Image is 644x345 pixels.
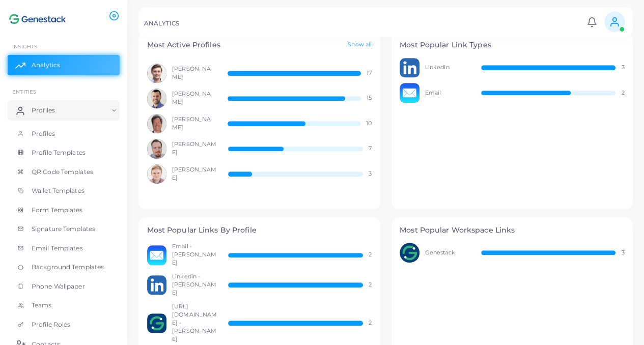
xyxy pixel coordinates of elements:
[32,61,60,70] span: Analytics
[147,89,167,108] img: avatar
[8,200,120,220] a: Form Templates
[8,277,120,296] a: Phone Wallpaper
[147,245,167,265] img: avatar
[32,282,85,291] span: Phone Wallpaper
[8,181,120,200] a: Wallet Templates
[32,186,85,195] span: Wallet Templates
[621,89,624,97] span: 2
[425,89,470,97] span: Email
[172,90,216,106] span: [PERSON_NAME]
[400,243,419,263] img: avatar
[400,226,625,235] h4: Most Popular Workspace Links
[172,65,216,81] span: [PERSON_NAME]
[32,224,95,234] span: Signature Templates
[8,124,120,143] a: Profiles
[32,263,104,272] span: Background Templates
[348,41,372,49] a: Show all
[400,83,419,103] img: avatar
[8,55,120,75] a: Analytics
[12,89,36,95] span: ENTITIES
[172,243,217,267] span: Email - [PERSON_NAME]
[147,41,220,49] h4: Most Active Profiles
[32,206,83,215] span: Form Templates
[8,296,120,315] a: Teams
[8,239,120,258] a: Email Templates
[32,148,86,157] span: Profile Templates
[147,226,372,235] h4: Most Popular Links By Profile
[32,320,70,329] span: Profile Roles
[621,249,624,257] span: 3
[147,164,167,184] img: avatar
[8,100,120,121] a: Profiles
[369,145,372,153] span: 7
[172,140,217,157] span: [PERSON_NAME]
[144,20,179,27] h5: ANALYTICS
[172,273,217,297] span: Linkedin - [PERSON_NAME]
[621,64,624,72] span: 3
[8,219,120,239] a: Signature Templates
[8,143,120,162] a: Profile Templates
[9,10,66,28] img: logo
[147,275,167,295] img: avatar
[369,251,372,259] span: 2
[366,120,372,128] span: 10
[32,106,55,115] span: Profiles
[32,301,52,310] span: Teams
[400,58,419,78] img: avatar
[8,162,120,182] a: QR Code Templates
[147,64,167,83] img: avatar
[369,281,372,289] span: 2
[367,69,372,77] span: 17
[147,313,167,333] img: avatar
[8,315,120,334] a: Profile Roles
[32,244,83,253] span: Email Templates
[8,257,120,277] a: Background Templates
[32,129,55,138] span: Profiles
[369,319,372,327] span: 2
[172,303,217,343] span: [URL][DOMAIN_NAME] - [PERSON_NAME]
[147,114,167,134] img: avatar
[367,94,372,102] span: 15
[172,116,216,132] span: [PERSON_NAME]
[400,41,625,49] h4: Most Popular Link Types
[172,166,217,182] span: [PERSON_NAME]
[425,64,470,72] span: Linkedin
[147,139,167,159] img: avatar
[12,43,37,49] span: INSIGHTS
[425,249,470,257] span: Genestack
[369,170,372,178] span: 3
[32,167,93,177] span: QR Code Templates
